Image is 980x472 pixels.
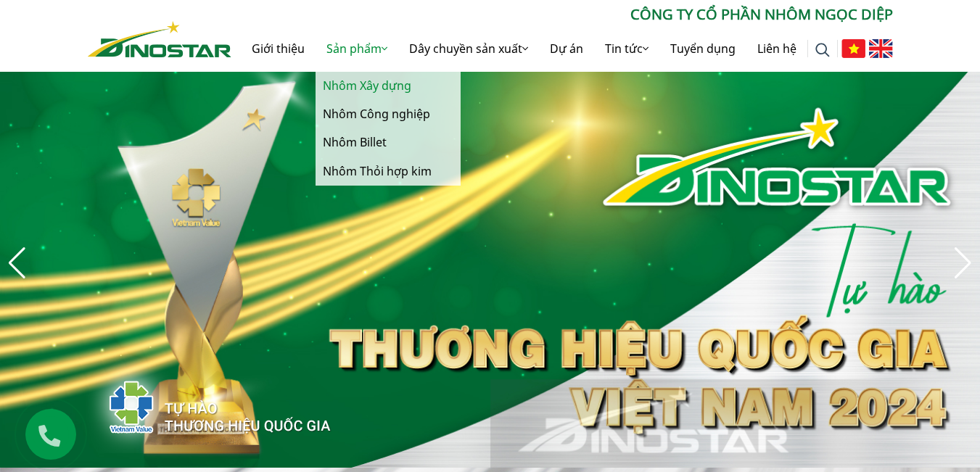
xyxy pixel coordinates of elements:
img: Nhôm Dinostar [88,21,231,57]
img: thqg [66,355,333,453]
div: Next slide [953,247,973,279]
a: Tuyển dụng [659,25,746,72]
a: Nhôm Billet [316,128,461,157]
a: Tin tức [594,25,659,72]
a: Nhôm Thỏi hợp kim [316,157,461,186]
p: CÔNG TY CỔ PHẦN NHÔM NGỌC DIỆP [231,4,893,25]
a: Nhôm Xây dựng [316,72,461,100]
a: Dự án [539,25,594,72]
a: Liên hệ [746,25,807,72]
a: Nhôm Công nghiệp [316,100,461,128]
img: Tiếng Việt [841,39,865,58]
div: Previous slide [7,247,27,279]
a: Dây chuyền sản xuất [398,25,539,72]
a: Nhôm Dinostar [88,18,231,57]
a: Sản phẩm [316,25,398,72]
a: Giới thiệu [241,25,316,72]
img: search [815,43,830,57]
img: English [869,39,893,58]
